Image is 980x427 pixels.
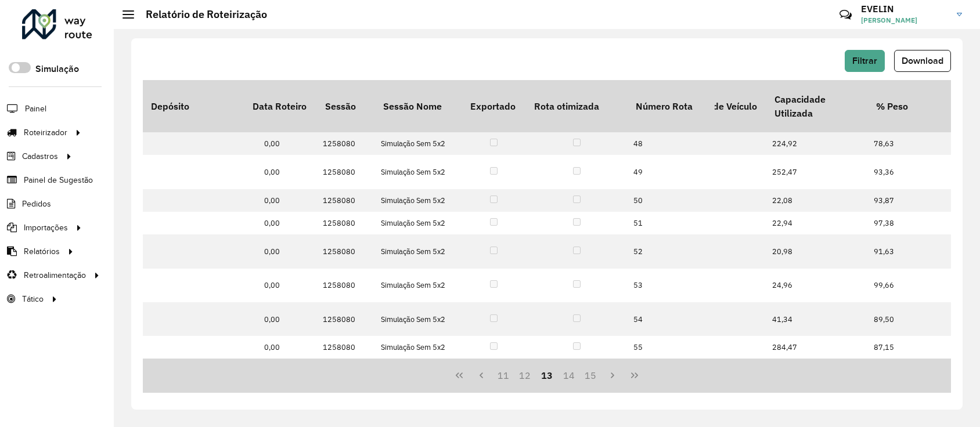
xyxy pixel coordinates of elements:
[317,155,375,189] td: 1258080
[766,269,868,302] td: 24,96
[628,302,715,336] td: 54
[861,3,948,15] h3: EVELIN
[375,189,462,212] td: Simulação Sem 5x2
[258,132,360,155] td: 0,00
[665,80,766,132] th: Capacidade Veículo
[375,336,462,359] td: Simulação Sem 5x2
[868,336,970,359] td: 87,15
[258,212,360,234] td: 0,00
[868,189,970,212] td: 93,87
[558,364,580,386] button: 14
[317,132,375,155] td: 1258080
[317,212,375,234] td: 1258080
[665,336,766,359] td: 294,00
[861,15,948,26] span: [PERSON_NAME]
[375,80,462,132] th: Sessão Nome
[868,80,970,132] th: % Peso
[526,80,628,132] th: Rota otimizada
[868,234,970,268] td: 91,63
[258,234,360,268] td: 0,00
[448,364,470,386] button: First Page
[628,80,715,132] th: Número Rota
[143,80,244,132] th: Depósito
[601,364,624,386] button: Next Page
[868,155,970,189] td: 93,36
[24,222,68,234] span: Importações
[375,234,462,268] td: Simulação Sem 5x2
[22,293,44,305] span: Tático
[35,62,79,76] label: Simulação
[22,150,58,162] span: Cadastros
[628,269,715,302] td: 53
[317,336,375,359] td: 1258080
[766,234,868,268] td: 20,98
[902,56,943,66] span: Download
[868,269,970,302] td: 99,66
[868,132,970,155] td: 78,63
[868,212,970,234] td: 97,38
[665,269,766,302] td: 28,00
[375,155,462,189] td: Simulação Sem 5x2
[665,189,766,212] td: 28,00
[244,80,317,132] th: Data Roteiro
[852,56,877,66] span: Filtrar
[258,155,360,189] td: 0,00
[665,132,766,155] td: 294,00
[628,234,715,268] td: 52
[492,364,514,386] button: 11
[628,155,715,189] td: 49
[375,269,462,302] td: Simulação Sem 5x2
[24,269,86,281] span: Retroalimentação
[24,174,93,186] span: Painel de Sugestão
[317,234,375,268] td: 1258080
[25,103,46,115] span: Painel
[766,302,868,336] td: 41,34
[470,364,492,386] button: Previous Page
[134,8,267,21] h2: Relatório de Roteirização
[258,302,360,336] td: 0,00
[845,50,885,72] button: Filtrar
[375,132,462,155] td: Simulação Sem 5x2
[375,302,462,336] td: Simulação Sem 5x2
[628,212,715,234] td: 51
[258,269,360,302] td: 0,00
[258,189,360,212] td: 0,00
[766,155,868,189] td: 252,47
[624,364,646,386] button: Last Page
[766,80,868,132] th: Capacidade Utilizada
[766,336,868,359] td: 284,47
[833,2,858,27] a: Contato Rápido
[665,212,766,234] td: 28,00
[766,189,868,212] td: 22,08
[514,364,536,386] button: 12
[766,212,868,234] td: 22,94
[766,132,868,155] td: 224,92
[24,245,60,258] span: Relatórios
[24,126,67,139] span: Roteirizador
[22,198,51,210] span: Pedidos
[665,155,766,189] td: 294,00
[628,189,715,212] td: 50
[868,302,970,336] td: 89,50
[375,212,462,234] td: Simulação Sem 5x2
[665,302,766,336] td: 42,00
[894,50,951,72] button: Download
[462,80,526,132] th: Exportado
[628,132,715,155] td: 48
[317,269,375,302] td: 1258080
[628,336,715,359] td: 55
[317,302,375,336] td: 1258080
[665,234,766,268] td: 28,00
[258,336,360,359] td: 0,00
[317,189,375,212] td: 1258080
[580,364,602,386] button: 15
[536,364,558,386] button: 13
[317,80,375,132] th: Sessão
